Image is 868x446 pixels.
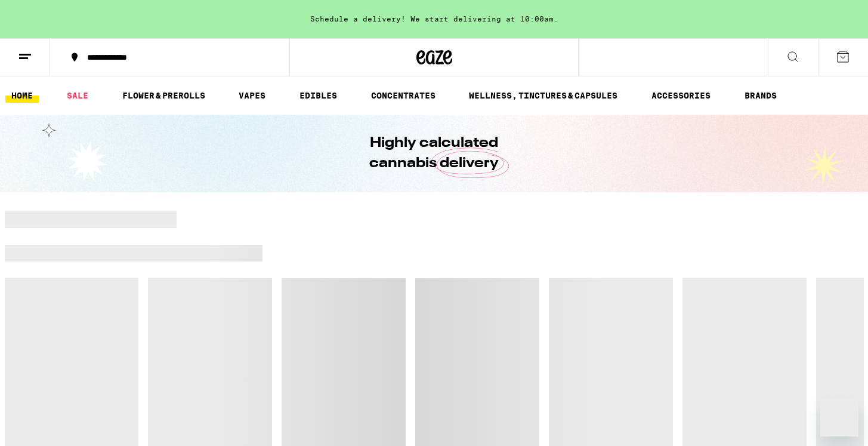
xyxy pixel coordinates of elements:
a: ACCESSORIES [645,88,716,103]
a: BRANDS [739,88,783,103]
a: CONCENTRATES [365,88,441,103]
a: EDIBLES [294,88,343,103]
a: VAPES [233,88,271,103]
h1: Highly calculated cannabis delivery [336,133,533,174]
a: SALE [61,88,94,103]
a: WELLNESS, TINCTURES & CAPSULES [463,88,623,103]
a: FLOWER & PREROLLS [116,88,211,103]
iframe: Button to launch messaging window [820,398,858,436]
a: HOME [5,88,39,103]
